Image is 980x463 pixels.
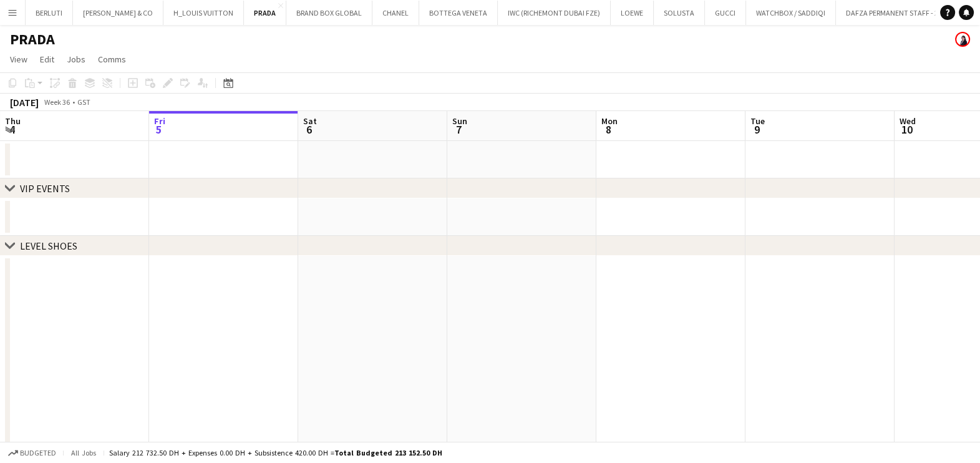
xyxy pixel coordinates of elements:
[67,54,85,65] span: Jobs
[10,30,55,49] h1: PRADA
[109,448,442,457] div: Salary 212 732.50 DH + Expenses 0.00 DH + Subsistence 420.00 DH =
[10,96,39,109] div: [DATE]
[498,1,611,25] button: IWC (RICHEMONT DUBAI FZE)
[10,54,27,65] span: View
[749,122,765,137] span: 9
[301,122,317,137] span: 6
[419,1,498,25] button: BOTTEGA VENETA
[98,54,126,65] span: Comms
[154,115,165,127] span: Fri
[6,446,58,460] button: Budgeted
[62,51,90,67] a: Jobs
[20,240,77,252] div: LEVEL SHOES
[77,97,90,107] div: GST
[152,122,165,137] span: 5
[452,115,467,127] span: Sun
[955,32,970,47] app-user-avatar: Sarah Wannous
[450,122,467,137] span: 7
[244,1,286,25] button: PRADA
[599,122,618,137] span: 8
[35,51,59,67] a: Edit
[611,1,654,25] button: LOEWE
[93,51,131,67] a: Comms
[5,115,21,127] span: Thu
[750,115,765,127] span: Tue
[746,1,836,25] button: WATCHBOX / SADDIQI
[372,1,419,25] button: CHANEL
[20,182,70,195] div: VIP EVENTS
[654,1,705,25] button: SOLUSTA
[26,1,73,25] button: BERLUTI
[163,1,244,25] button: H_LOUIS VUITTON
[898,122,916,137] span: 10
[69,448,99,457] span: All jobs
[40,54,54,65] span: Edit
[286,1,372,25] button: BRAND BOX GLOBAL
[3,122,21,137] span: 4
[20,449,56,457] span: Budgeted
[836,1,978,25] button: DAFZA PERMANENT STAFF - 2019/2025
[601,115,618,127] span: Mon
[73,1,163,25] button: [PERSON_NAME] & CO
[41,97,72,107] span: Week 36
[334,448,442,457] span: Total Budgeted 213 152.50 DH
[900,115,916,127] span: Wed
[705,1,746,25] button: GUCCI
[5,51,32,67] a: View
[303,115,317,127] span: Sat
